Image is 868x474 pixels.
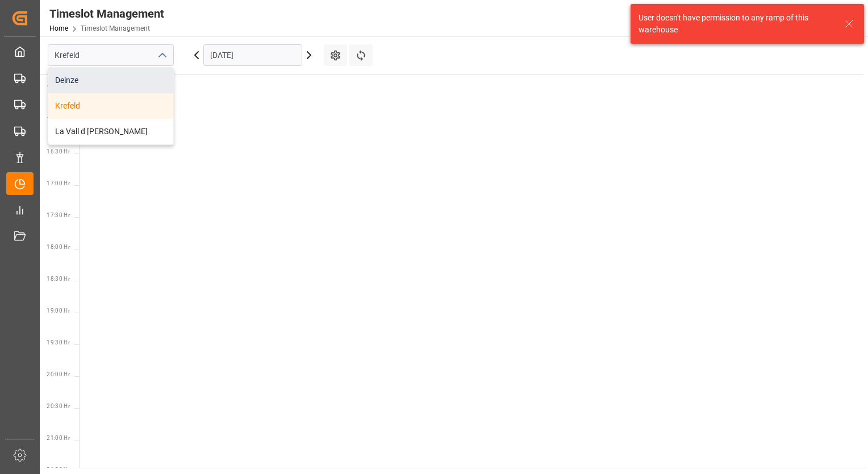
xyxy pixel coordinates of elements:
span: 19:30 Hr [47,339,70,346]
span: 16:30 Hr [47,148,70,155]
span: 16:00 Hr [47,117,70,123]
span: 17:30 Hr [47,212,70,218]
input: Type to search/select [48,44,174,66]
span: 18:00 Hr [47,244,70,250]
span: 21:30 Hr [47,467,70,473]
span: 17:00 Hr [47,180,70,186]
div: Timeslot Management [49,5,164,22]
div: Deinze [48,68,173,93]
span: 20:00 Hr [47,371,70,377]
div: La Vall d [PERSON_NAME] [48,119,173,144]
div: Krefeld [48,93,173,119]
button: close menu [153,47,170,64]
span: 15:30 Hr [47,85,70,91]
div: User doesn't have permission to any ramp of this warehouse [639,12,834,36]
input: DD.MM.YYYY [203,44,302,66]
span: 19:00 Hr [47,307,70,314]
span: 18:30 Hr [47,276,70,282]
span: 20:30 Hr [47,403,70,409]
span: 21:00 Hr [47,435,70,441]
a: Home [49,24,68,32]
